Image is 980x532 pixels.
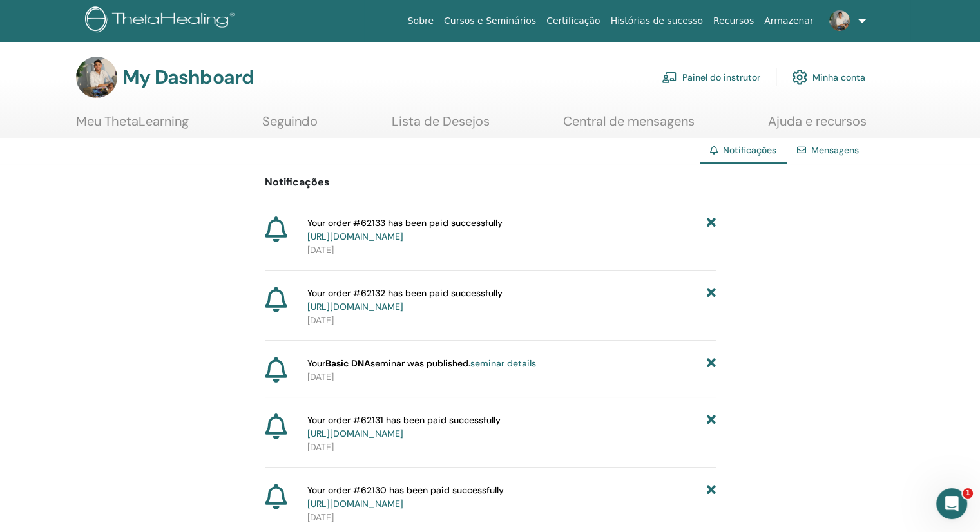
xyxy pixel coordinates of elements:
a: Certificação [541,9,605,33]
img: chalkboard-teacher.svg [662,71,677,83]
p: [DATE] [307,441,716,454]
img: default.jpg [76,57,117,98]
a: Histórias de sucesso [606,9,708,33]
iframe: Intercom live chat [936,488,967,519]
a: Central de mensagens [563,113,695,138]
p: [DATE] [307,370,716,384]
a: [URL][DOMAIN_NAME] [307,231,403,242]
a: [URL][DOMAIN_NAME] [307,428,403,439]
a: Sobre [403,9,439,33]
a: Recursos [708,9,759,33]
a: Mensagens [811,144,859,156]
span: Your seminar was published. [307,357,536,370]
a: Minha conta [792,63,865,91]
a: seminar details [470,357,536,369]
a: Meu ThetaLearning [76,113,189,138]
a: Seguindo [262,113,318,138]
span: 1 [963,488,973,499]
img: default.jpg [829,10,850,31]
span: Your order #62133 has been paid successfully [307,216,503,243]
p: [DATE] [307,511,716,524]
a: Ajuda e recursos [768,113,867,138]
span: Your order #62131 has been paid successfully [307,413,501,441]
a: [URL][DOMAIN_NAME] [307,301,403,312]
p: [DATE] [307,314,716,327]
span: Your order #62130 has been paid successfully [307,484,504,511]
a: Armazenar [759,9,818,33]
a: Lista de Desejos [392,113,490,138]
p: [DATE] [307,243,716,257]
a: [URL][DOMAIN_NAME] [307,498,403,509]
a: Painel do instrutor [662,63,760,91]
strong: Basic DNA [325,357,370,369]
img: logo.png [85,6,239,35]
a: Cursos e Seminários [439,9,541,33]
span: Notificações [723,144,776,156]
span: Your order #62132 has been paid successfully [307,287,503,314]
h3: My Dashboard [122,66,254,89]
p: Notificações [265,175,716,190]
img: cog.svg [792,66,807,88]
